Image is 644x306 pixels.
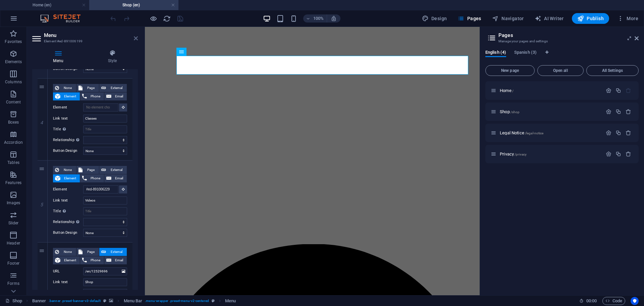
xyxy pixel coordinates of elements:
[498,32,639,38] h2: Pages
[606,130,611,136] div: Settings
[89,256,102,264] span: Phone
[614,13,641,24] button: More
[212,299,215,303] i: This element is a customizable preset
[512,89,514,93] span: /
[99,248,127,256] button: External
[39,14,89,23] img: Editor Logo
[99,84,127,92] button: External
[331,15,337,21] i: On resize automatically adjust zoom level to fit chosen device.
[163,15,171,23] i: Reload page
[53,92,80,100] button: Element
[83,125,127,133] input: Title
[525,131,544,135] span: /legal-notice
[76,84,99,92] button: Page
[53,115,83,123] label: Link text
[7,241,20,246] p: Header
[589,69,636,73] span: All Settings
[631,297,639,305] button: Usercentrics
[83,115,127,123] input: Link text...
[485,48,506,58] span: English (4)
[8,120,19,125] p: Boxes
[37,120,47,125] em: 4
[6,99,21,105] p: Content
[53,229,83,237] label: Button Design
[53,103,83,112] label: Element
[32,297,236,305] nav: breadcrumb
[53,248,76,256] button: None
[572,13,609,24] button: Publish
[514,48,537,58] span: Spanish (3)
[422,15,447,22] span: Design
[113,174,125,182] span: Email
[500,88,514,93] span: Click to open page
[606,109,611,115] div: Settings
[44,32,138,38] h2: Menu
[80,174,104,182] button: Phone
[8,220,19,226] p: Slider
[303,14,327,23] button: 100%
[37,202,47,207] em: 5
[7,160,19,165] p: Tables
[53,185,83,193] label: Element
[89,1,178,9] h4: Shop (en)
[53,267,83,275] label: URL
[103,299,106,303] i: This element is a customizable preset
[80,92,104,100] button: Phone
[83,207,127,215] input: Title
[53,136,83,144] label: Relationship
[61,84,74,92] span: None
[113,256,125,264] span: Email
[458,15,481,22] span: Pages
[7,200,20,206] p: Images
[108,166,125,174] span: External
[498,131,602,135] div: Legal Notice/legal-notice
[615,151,621,157] div: Duplicate
[535,15,564,22] span: AI Writer
[586,65,639,76] button: All Settings
[37,289,47,295] em: 6
[5,39,22,44] p: Favorites
[602,297,625,305] button: Code
[626,130,631,136] div: Remove
[498,152,602,156] div: Privacy/privacy
[104,256,127,264] button: Email
[5,180,21,185] p: Features
[5,297,22,305] a: Click to cancel selection. Double-click to open Pages
[53,289,83,297] label: Link target
[626,109,631,115] div: Remove
[62,174,78,182] span: Element
[53,207,83,215] label: Title
[32,50,87,64] h4: Menu
[124,297,143,305] span: Click to select. Double-click to edit
[498,110,602,114] div: Shop/shop
[44,38,124,44] h3: Element #ed-891006199
[104,174,127,182] button: Email
[53,256,80,264] button: Element
[53,174,80,182] button: Element
[500,151,527,157] span: Click to open page
[489,13,527,24] button: Navigator
[76,166,99,174] button: Page
[617,15,638,22] span: More
[532,13,567,24] button: AI Writer
[615,88,621,93] div: Duplicate
[53,278,83,286] label: Link text
[498,38,625,44] h3: Manage your pages and settings
[53,218,83,226] label: Relationship
[4,140,23,145] p: Accordion
[62,256,78,264] span: Element
[85,84,97,92] span: Page
[145,297,209,305] span: . menu-wrapper .preset-menu-v2-centered
[485,50,639,62] div: Language Tabs
[163,14,171,23] button: reload
[53,125,83,133] label: Title
[89,92,102,100] span: Phone
[32,297,46,305] span: Click to select. Double-click to edit
[108,84,125,92] span: External
[591,298,592,303] span: :
[76,248,99,256] button: Page
[53,166,76,174] button: None
[485,65,535,76] button: New page
[83,267,127,275] input: URL...
[61,248,74,256] span: None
